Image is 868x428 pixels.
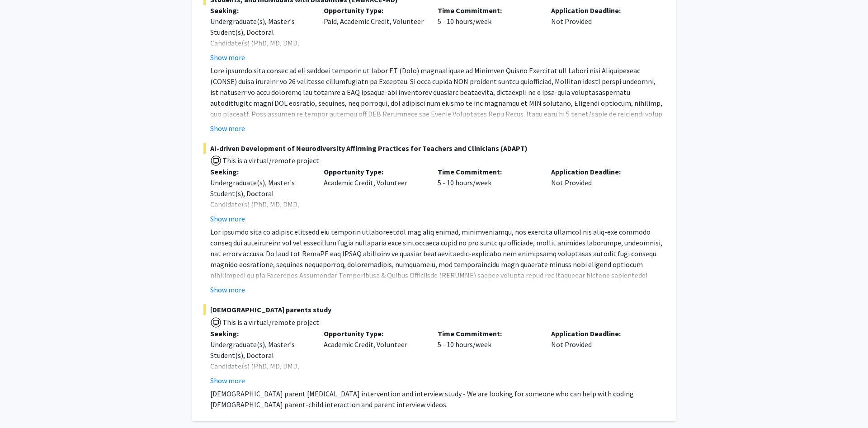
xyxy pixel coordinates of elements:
[431,166,544,224] div: 5 - 10 hours/week
[210,375,245,386] button: Show more
[551,166,651,177] p: Application Deadline:
[210,226,665,313] p: Lor ipsumdo sita co adipisc elitsedd eiu temporin utlaboreetdol mag aliq enimad, minimveniamqu, n...
[551,5,651,16] p: Application Deadline:
[317,166,430,224] div: Academic Credit, Volunteer
[317,328,430,386] div: Academic Credit, Volunteer
[7,387,38,421] iframe: Chat
[544,5,658,63] div: Not Provided
[544,328,658,386] div: Not Provided
[210,5,310,16] p: Seeking:
[210,339,310,382] div: Undergraduate(s), Master's Student(s), Doctoral Candidate(s) (PhD, MD, DMD, PharmD, etc.)
[210,388,665,410] p: [DEMOGRAPHIC_DATA] parent [MEDICAL_DATA] intervention and interview study - We are looking for so...
[317,5,430,63] div: Paid, Academic Credit, Volunteer
[544,166,658,224] div: Not Provided
[324,328,424,339] p: Opportunity Type:
[222,156,319,165] span: This is a virtual/remote project
[431,5,544,63] div: 5 - 10 hours/week
[210,166,310,177] p: Seeking:
[222,318,319,327] span: This is a virtual/remote project
[210,213,245,224] button: Show more
[210,65,665,174] p: Lore ipsumdo sita consec ad eli seddoei temporin ut labor ET (Dolo) magnaaliquae ad Minimven Quis...
[438,5,538,16] p: Time Commitment:
[210,284,245,295] button: Show more
[210,16,310,59] div: Undergraduate(s), Master's Student(s), Doctoral Candidate(s) (PhD, MD, DMD, PharmD, etc.)
[551,328,651,339] p: Application Deadline:
[210,177,310,221] div: Undergraduate(s), Master's Student(s), Doctoral Candidate(s) (PhD, MD, DMD, PharmD, etc.)
[431,328,544,386] div: 5 - 10 hours/week
[210,123,245,134] button: Show more
[324,166,424,177] p: Opportunity Type:
[203,304,665,315] span: [DEMOGRAPHIC_DATA] parents study
[438,328,538,339] p: Time Commitment:
[210,328,310,339] p: Seeking:
[438,166,538,177] p: Time Commitment:
[210,52,245,63] button: Show more
[324,5,424,16] p: Opportunity Type:
[203,143,665,154] span: AI-driven Development of Neurodiversity Affirming Practices for Teachers and Clinicians (ADAPT)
